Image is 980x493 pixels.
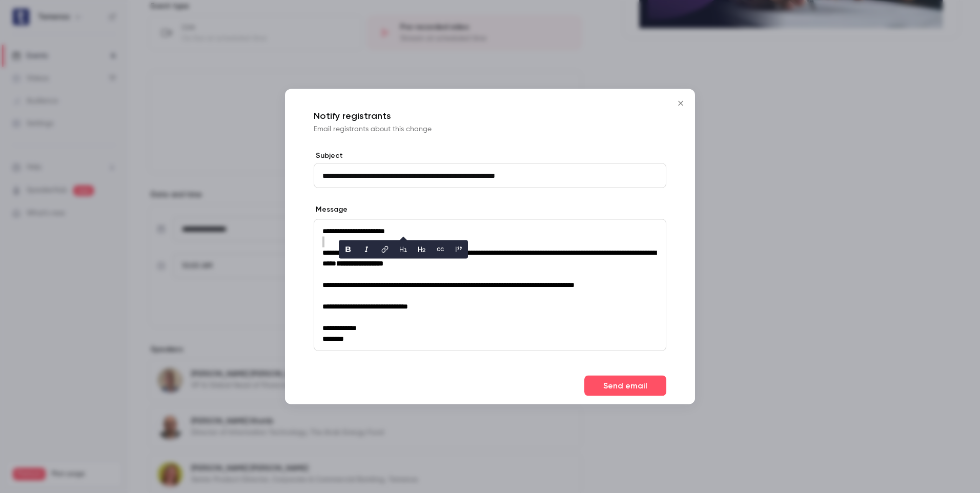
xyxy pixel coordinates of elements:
[584,376,666,396] button: Send email
[314,204,348,215] label: Message
[670,93,691,114] button: Close
[314,124,666,134] p: Email registrants about this change
[314,151,666,161] label: Subject
[451,241,467,258] button: blockquote
[340,241,356,258] button: bold
[314,220,666,351] div: editor
[314,110,666,122] p: Notify registrants
[377,241,393,258] button: link
[358,241,375,258] button: italic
